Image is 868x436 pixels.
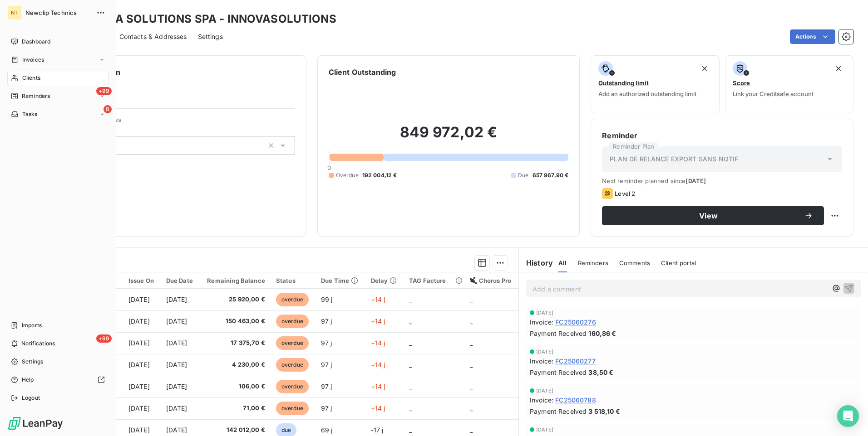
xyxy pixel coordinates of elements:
[7,5,22,20] div: NT
[166,426,187,434] span: [DATE]
[591,55,719,113] button: Outstanding limitAdd an authorized outstanding limit
[22,92,50,100] span: Reminders
[128,296,150,303] span: [DATE]
[128,277,155,284] div: Issue On
[327,164,331,171] span: 0
[409,383,412,390] span: _
[166,296,187,303] span: [DATE]
[602,130,842,141] h6: Reminder
[22,358,43,366] span: Settings
[198,32,223,41] span: Settings
[530,317,553,327] span: Invoice :
[686,177,706,184] span: [DATE]
[530,356,553,366] span: Invoice :
[104,105,112,113] span: 8
[205,295,265,304] span: 25 920,00 €
[205,277,265,284] div: Remaining Balance
[166,404,187,412] span: [DATE]
[166,317,187,325] span: [DATE]
[409,426,412,434] span: _
[321,404,332,412] span: 97 j
[7,416,64,431] img: Logo LeanPay
[837,405,859,427] div: Open Intercom Messenger
[128,383,150,390] span: [DATE]
[409,361,412,368] span: _
[558,259,567,266] span: All
[128,426,150,434] span: [DATE]
[518,171,528,179] span: Due
[276,293,309,306] span: overdue
[205,317,265,326] span: 150 463,00 €
[610,155,738,164] span: PLAN DE RELANCE EXPORT SANS NOTIF
[602,177,842,184] span: Next reminder planned since
[276,380,309,393] span: overdue
[578,259,608,266] span: Reminders
[371,339,385,347] span: +14 j
[530,407,587,416] span: Payment Received
[725,55,853,113] button: ScoreLink your Creditsafe account
[321,426,333,434] span: 69 j
[321,317,332,325] span: 97 j
[119,32,187,41] span: Contacts & Addresses
[22,56,44,64] span: Invoices
[536,388,553,393] span: [DATE]
[128,404,150,412] span: [DATE]
[329,123,569,150] h2: 849 972,02 €
[276,315,309,328] span: overdue
[733,90,814,97] span: Link your Creditsafe account
[114,141,121,150] input: Add a tag
[321,339,332,347] span: 97 j
[409,339,412,347] span: _
[602,206,824,225] button: View
[128,361,150,368] span: [DATE]
[598,90,696,97] span: Add an authorized outstanding limit
[371,404,385,412] span: +14 j
[661,259,696,266] span: Client portal
[22,321,42,329] span: Imports
[22,38,50,46] span: Dashboard
[205,360,265,369] span: 4 230,00 €
[533,171,569,179] span: 657 967,90 €
[470,277,513,284] div: Chorus Pro
[55,67,295,78] h6: Client information
[96,87,112,95] span: +99
[22,376,34,384] span: Help
[276,358,309,372] span: overdue
[205,426,265,435] span: 142 012,00 €
[7,373,108,387] a: Help
[530,368,587,377] span: Payment Received
[588,368,613,377] span: 38,50 €
[166,383,187,390] span: [DATE]
[73,116,295,129] span: Client Properties
[276,402,309,415] span: overdue
[470,339,473,347] span: _
[530,395,553,405] span: Invoice :
[409,296,412,303] span: _
[329,67,396,78] h6: Client Outstanding
[555,356,596,366] span: FC25060277
[588,329,616,338] span: 160,86 €
[22,74,40,82] span: Clients
[128,339,150,347] span: [DATE]
[470,383,473,390] span: _
[321,361,332,368] span: 97 j
[470,317,473,325] span: _
[470,296,473,303] span: _
[22,394,40,402] span: Logout
[470,361,473,368] span: _
[536,310,553,315] span: [DATE]
[128,317,150,325] span: [DATE]
[555,395,596,405] span: FC25060788
[619,259,650,266] span: Comments
[790,29,835,44] button: Actions
[321,383,332,390] span: 97 j
[276,336,309,350] span: overdue
[409,277,459,284] div: TAG Facture
[371,426,384,434] span: -17 j
[21,339,55,348] span: Notifications
[362,171,397,179] span: 192 004,12 €
[321,296,333,303] span: 99 j
[530,329,587,338] span: Payment Received
[371,383,385,390] span: +14 j
[470,404,473,412] span: _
